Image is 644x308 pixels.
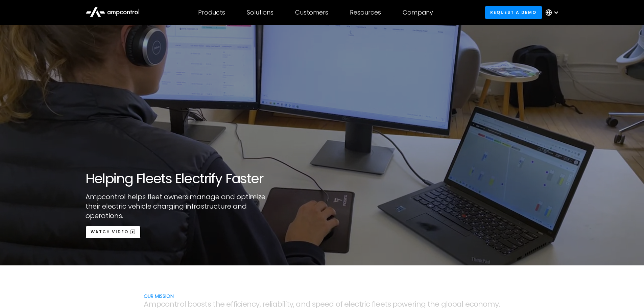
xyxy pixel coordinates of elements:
div: Company [403,9,433,16]
div: Solutions [247,9,273,16]
a: Request a demo [485,6,542,19]
div: Products [198,9,225,16]
div: Customers [295,9,328,16]
div: Resources [350,9,381,16]
div: OUR MISSION [144,292,501,300]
